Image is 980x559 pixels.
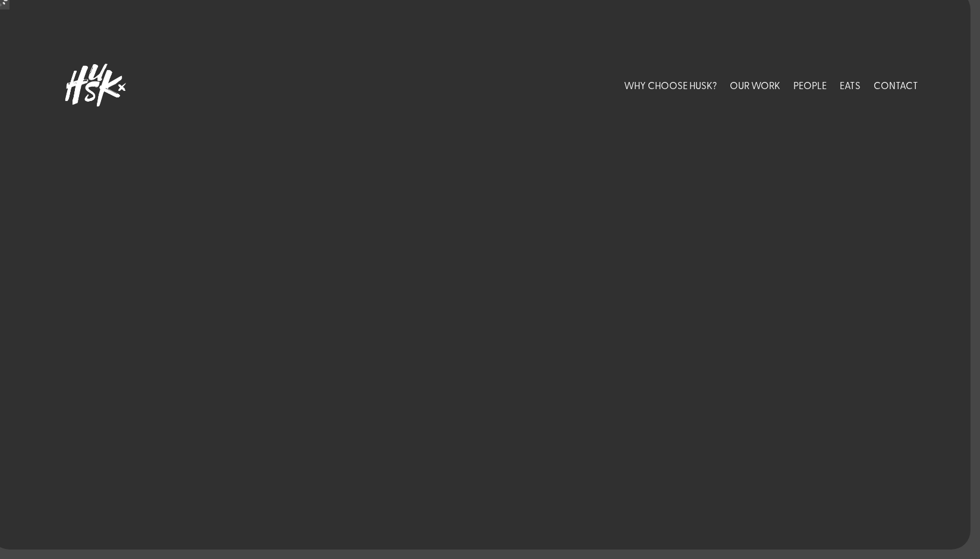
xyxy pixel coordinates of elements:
a: OUR WORK [730,59,780,112]
a: WHY CHOOSE HUSK? [624,59,717,112]
img: Husk logo [62,59,128,112]
a: PEOPLE [793,59,827,112]
a: EATS [840,59,861,112]
a: CONTACT [874,59,918,112]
